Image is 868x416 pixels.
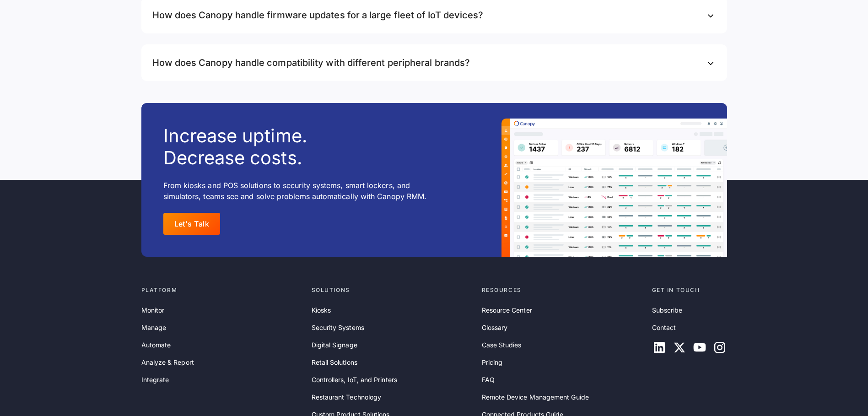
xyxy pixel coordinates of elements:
[312,286,474,294] div: Solutions
[652,305,683,315] a: Subscribe
[482,340,522,350] a: Case Studies
[312,305,331,315] a: Kiosks
[482,305,532,315] a: Resource Center
[141,44,727,81] div: How does Canopy handle compatibility with different peripheral brands?
[482,375,495,385] a: FAQ
[482,357,503,367] a: Pricing
[163,125,307,169] h3: Increase uptime. Decrease costs.
[152,8,484,22] h3: How does Canopy handle firmware updates for a large fleet of IoT devices?
[312,392,382,402] a: Restaurant Technology
[141,323,166,333] a: Manage
[163,213,221,235] a: Let's Talk
[141,357,194,367] a: Analyze & Report
[141,286,304,294] div: Platform
[482,286,645,294] div: Resources
[152,55,470,70] h3: How does Canopy handle compatibility with different peripheral brands?
[312,340,357,350] a: Digital Signage
[482,323,508,333] a: Glossary
[482,392,589,402] a: Remote Device Management Guide
[141,375,169,385] a: Integrate
[163,180,445,202] p: From kiosks and POS solutions to security systems, smart lockers, and simulators, teams see and s...
[501,119,727,257] img: A Canopy dashboard example
[141,305,165,315] a: Monitor
[652,286,727,294] div: Get in touch
[141,340,171,350] a: Automate
[312,323,364,333] a: Security Systems
[312,357,357,367] a: Retail Solutions
[312,375,397,385] a: Controllers, IoT, and Printers
[652,323,676,333] a: Contact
